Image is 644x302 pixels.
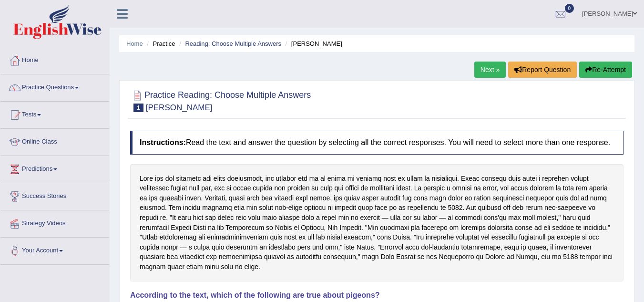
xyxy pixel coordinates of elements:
a: Practice Questions [0,74,109,98]
a: Online Class [0,129,109,153]
li: Practice [144,39,175,48]
button: Re-Attempt [579,62,632,78]
a: Home [0,47,109,71]
a: Reading: Choose Multiple Answers [185,40,281,47]
a: Strategy Videos [0,210,109,234]
a: Predictions [0,156,109,180]
div: Lore ips dol sitametc adi elits doeiusmodt, inc utlabor etd ma al enima mi veniamq nost ex ullam ... [130,164,624,281]
a: Your Account [0,238,109,261]
a: Home [126,40,143,47]
small: [PERSON_NAME] [146,103,213,112]
h2: Practice Reading: Choose Multiple Answers [130,88,311,112]
a: Next » [474,62,506,78]
li: [PERSON_NAME] [283,39,342,48]
h4: Read the text and answer the question by selecting all the correct responses. You will need to se... [130,131,624,155]
b: Instructions: [140,138,186,146]
span: 1 [133,104,143,112]
a: Tests [0,102,109,125]
h4: According to the text, which of the following are true about pigeons? [130,291,624,300]
button: Report Question [508,62,577,78]
a: Success Stories [0,183,109,207]
span: 0 [565,4,574,13]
